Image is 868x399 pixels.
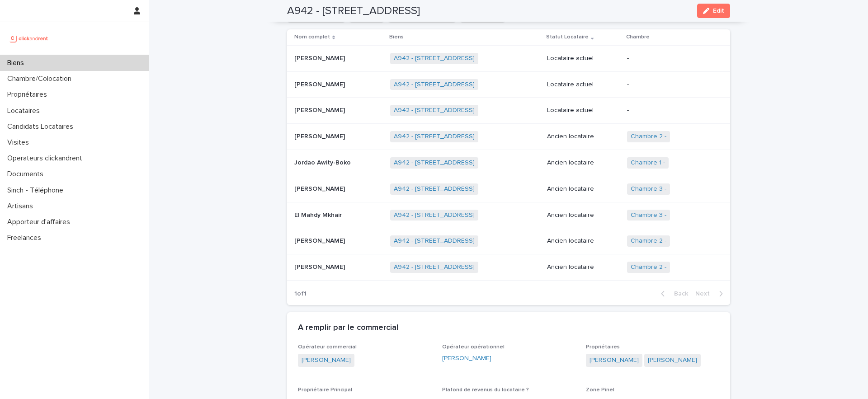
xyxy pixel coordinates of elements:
p: - [627,81,716,89]
a: A942 - [STREET_ADDRESS] [394,107,475,114]
button: Next [692,290,730,298]
p: El Mahdy Mkhair [294,210,344,219]
p: Ancien locataire [547,211,620,219]
a: Chambre 1 - [631,159,665,167]
a: Chambre 2 - [631,263,666,271]
a: A942 - [STREET_ADDRESS] [394,81,475,89]
span: Back [669,291,688,297]
tr: [PERSON_NAME][PERSON_NAME] A942 - [STREET_ADDRESS] Locataire actuel- [287,71,730,98]
p: [PERSON_NAME] [294,183,347,193]
p: Ancien locataire [547,263,620,271]
p: Biens [389,32,404,42]
p: Locataire actuel [547,81,620,89]
button: Back [654,290,692,298]
p: [PERSON_NAME] [294,105,347,114]
p: Propriétaires [4,90,54,99]
span: Zone Pinel [586,387,614,393]
p: Freelances [4,234,48,242]
tr: [PERSON_NAME][PERSON_NAME] A942 - [STREET_ADDRESS] Ancien locataireChambre 2 - [287,254,730,281]
span: Propriétaire Principal [298,387,352,393]
a: [PERSON_NAME] [302,356,351,365]
p: Candidats Locataires [4,122,80,131]
p: Ancien locataire [547,159,620,167]
tr: El Mahdy MkhairEl Mahdy Mkhair A942 - [STREET_ADDRESS] Ancien locataireChambre 3 - [287,202,730,228]
a: Chambre 3 - [631,185,666,193]
p: [PERSON_NAME] [294,53,347,62]
a: A942 - [STREET_ADDRESS] [394,211,475,219]
a: A942 - [STREET_ADDRESS] [394,237,475,245]
a: Chambre 3 - [631,211,666,219]
tr: [PERSON_NAME][PERSON_NAME] A942 - [STREET_ADDRESS] Ancien locataireChambre 2 - [287,124,730,150]
span: Propriétaires [586,344,620,350]
p: Locataire actuel [547,55,620,62]
a: [PERSON_NAME] [648,356,697,365]
a: [PERSON_NAME] [590,356,639,365]
img: UCB0brd3T0yccxBKYDjQ [7,29,51,47]
span: Plafond de revenus du locataire ? [442,387,529,393]
p: Nom complet [294,32,330,42]
p: Ancien locataire [547,237,620,245]
a: [PERSON_NAME] [442,354,491,363]
p: Chambre/Colocation [4,75,79,83]
span: Edit [713,8,724,14]
span: Opérateur opérationnel [442,344,505,350]
tr: [PERSON_NAME][PERSON_NAME] A942 - [STREET_ADDRESS] Locataire actuel- [287,98,730,124]
a: Chambre 2 - [631,237,666,245]
a: A942 - [STREET_ADDRESS] [394,55,475,62]
p: Artisans [4,202,40,211]
p: [PERSON_NAME] [294,262,347,271]
a: Chambre 2 - [631,133,666,141]
span: Next [695,291,715,297]
p: 1 of 1 [287,283,314,305]
p: - [627,107,716,114]
p: [PERSON_NAME] [294,131,347,141]
p: Operateurs clickandrent [4,154,90,163]
p: Locataires [4,107,47,115]
a: A942 - [STREET_ADDRESS] [394,159,475,167]
span: Opérateur commercial [298,344,357,350]
p: Sinch - Téléphone [4,186,71,195]
a: A942 - [STREET_ADDRESS] [394,263,475,271]
h2: A942 - [STREET_ADDRESS] [287,5,420,18]
p: Ancien locataire [547,133,620,141]
tr: [PERSON_NAME][PERSON_NAME] A942 - [STREET_ADDRESS] Locataire actuel- [287,45,730,71]
p: [PERSON_NAME] [294,79,347,89]
p: Jordao Awity-Boko [294,157,353,167]
p: - [627,55,716,62]
a: A942 - [STREET_ADDRESS] [394,185,475,193]
p: Apporteur d'affaires [4,218,77,226]
tr: [PERSON_NAME][PERSON_NAME] A942 - [STREET_ADDRESS] Ancien locataireChambre 3 - [287,176,730,202]
h2: A remplir par le commercial [298,323,398,333]
p: Locataire actuel [547,107,620,114]
p: Ancien locataire [547,185,620,193]
p: Documents [4,170,51,178]
button: Edit [697,4,730,18]
p: Biens [4,59,31,67]
p: Visites [4,138,36,147]
p: [PERSON_NAME] [294,235,347,245]
tr: Jordao Awity-BokoJordao Awity-Boko A942 - [STREET_ADDRESS] Ancien locataireChambre 1 - [287,150,730,176]
p: Chambre [626,32,650,42]
tr: [PERSON_NAME][PERSON_NAME] A942 - [STREET_ADDRESS] Ancien locataireChambre 2 - [287,228,730,254]
a: A942 - [STREET_ADDRESS] [394,133,475,141]
p: Statut Locataire [546,32,589,42]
